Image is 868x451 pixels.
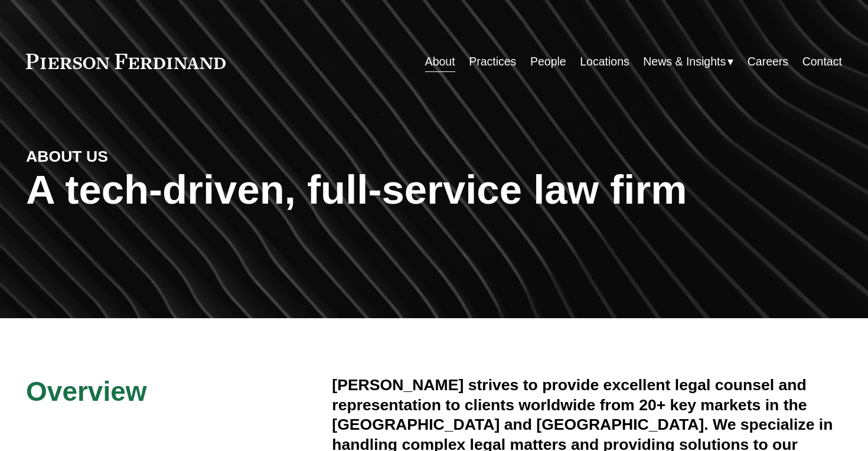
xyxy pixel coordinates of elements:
[802,50,842,73] a: Contact
[425,50,455,73] a: About
[469,50,516,73] a: Practices
[26,376,146,407] span: Overview
[748,50,788,73] a: Careers
[26,167,842,214] h1: A tech-driven, full-service law firm
[530,50,566,73] a: People
[643,50,733,73] a: folder dropdown
[580,50,629,73] a: Locations
[643,51,726,72] span: News & Insights
[26,148,108,165] strong: ABOUT US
